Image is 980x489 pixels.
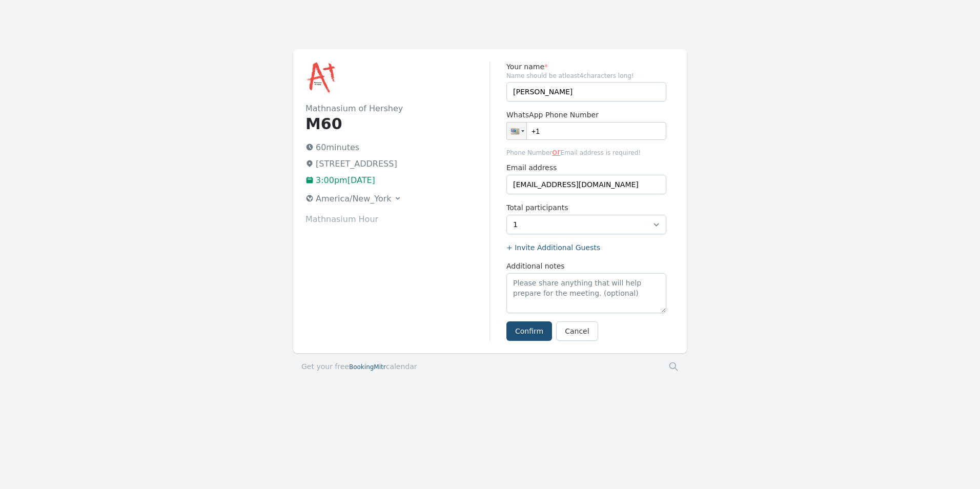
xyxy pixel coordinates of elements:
[506,82,666,101] input: Enter name (required)
[506,175,666,194] input: you@example.com
[506,62,666,72] label: Your name
[305,213,489,226] p: Mathnasium Hour
[506,202,666,213] label: Total participants
[506,122,666,140] input: 1 (702) 123-4567
[556,321,598,341] a: Cancel
[506,146,666,158] span: Phone Number Email address is required!
[507,123,526,139] div: United States: + 1
[305,174,489,187] p: 3:00pm[DATE]
[305,103,489,115] h2: Mathnasium of Hershey
[552,147,560,157] span: or
[301,191,406,207] button: America/New_York
[316,159,397,169] span: [STREET_ADDRESS]
[506,162,666,173] label: Email address
[506,110,666,120] label: WhatsApp Phone Number
[506,242,666,253] label: + Invite Additional Guests
[305,141,489,154] p: 60 minutes
[301,361,417,372] a: Get your freeBookingMitrcalendar
[305,115,489,133] h1: M60
[305,62,338,94] img: Mathnasium of Hershey
[506,72,666,80] span: Name should be atleast 4 characters long!
[506,261,666,271] label: Additional notes
[506,321,552,341] button: Confirm
[349,363,386,371] span: BookingMitr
